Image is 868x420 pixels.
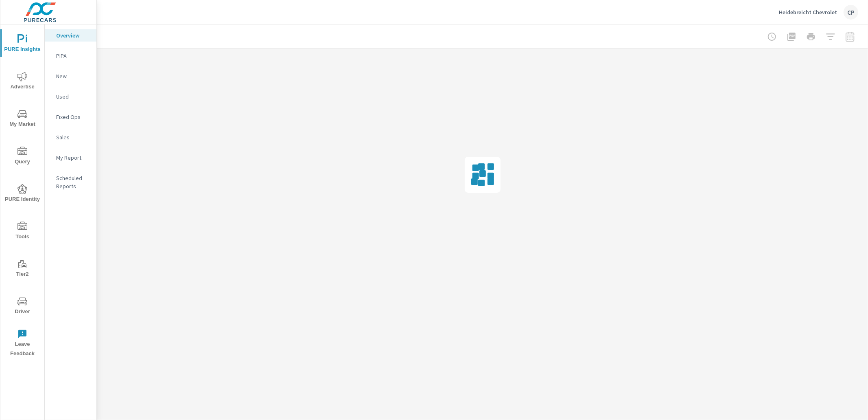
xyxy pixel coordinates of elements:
div: Scheduled Reports [45,172,96,192]
div: New [45,70,96,82]
p: Scheduled Reports [56,174,90,190]
p: Heidebreicht Chevrolet [779,9,837,16]
div: CP [844,5,858,20]
span: Query [3,147,42,167]
span: Tools [3,222,42,242]
span: Tier2 [3,259,42,279]
p: Fixed Ops [56,113,90,121]
p: PIPA [56,52,90,60]
div: PIPA [45,50,96,62]
span: Driver [3,297,42,317]
span: Leave Feedback [3,329,42,358]
span: Advertise [3,72,42,92]
div: Sales [45,131,96,143]
div: nav menu [0,24,44,362]
div: Overview [45,29,96,42]
span: PURE Insights [3,34,42,54]
p: Sales [56,133,90,141]
p: New [56,72,90,80]
div: Used [45,90,96,103]
div: Fixed Ops [45,111,96,123]
span: PURE Identity [3,184,42,204]
p: Overview [56,31,90,40]
p: My Report [56,154,90,162]
p: Used [56,92,90,101]
span: My Market [3,109,42,129]
div: My Report [45,152,96,164]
